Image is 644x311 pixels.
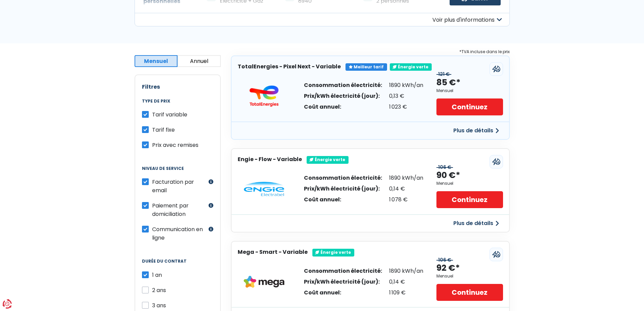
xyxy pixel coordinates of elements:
img: TotalEnergies [244,85,284,107]
div: Énergie verte [390,63,432,71]
div: Coût annuel: [304,290,382,295]
div: Coût annuel: [304,197,382,202]
a: Continuez [436,191,503,208]
img: Mega [244,276,284,288]
div: Prix/kWh électricité (jour): [304,186,382,192]
button: Voir plus d'informations [135,13,510,26]
span: 2 ans [152,286,166,294]
label: Facturation par email [152,178,207,195]
div: Énergie verte [312,249,354,256]
h3: Mega - Smart - Variable [238,249,308,255]
a: Continuez [436,98,503,115]
legend: Type de prix [142,99,213,110]
span: Tarif variable [152,111,187,118]
button: Annuel [177,55,221,67]
div: Coût annuel: [304,104,382,110]
div: 1 023 € [389,104,423,110]
div: 1890 kWh/an [389,83,423,88]
div: 106 € [436,257,453,263]
div: 1 109 € [389,290,423,295]
div: 1890 kWh/an [389,268,423,274]
h2: Filtres [142,84,213,90]
div: 1 078 € [389,197,423,202]
span: Prix avec remises [152,141,198,149]
div: 106 € [436,164,453,170]
div: 85 €* [436,77,460,88]
div: Mensuel [436,181,453,186]
label: Paiement par domiciliation [152,201,207,218]
div: 0,14 € [389,279,423,285]
div: Énergie verte [307,156,349,163]
div: Prix/kWh électricité (jour): [304,93,382,99]
div: Mensuel [436,88,453,93]
div: Meilleur tarif [345,63,387,71]
div: Mensuel [436,274,453,279]
h3: TotalEnergies - Pixel Next - Variable [238,63,341,70]
div: 0,13 € [389,93,423,99]
a: Continuez [436,284,503,301]
div: 0,14 € [389,186,423,192]
div: Consommation électricité: [304,175,382,181]
div: Consommation électricité: [304,268,382,274]
div: Consommation électricité: [304,83,382,88]
div: 90 €* [436,170,460,181]
button: Plus de détails [449,125,503,137]
div: 121 € [436,71,451,77]
div: *TVA incluse dans le prix [231,48,510,55]
div: 1890 kWh/an [389,175,423,181]
span: 3 ans [152,302,166,309]
span: Tarif fixe [152,126,175,134]
legend: Durée du contrat [142,259,213,270]
h3: Engie - Flow - Variable [238,156,302,162]
label: Communication en ligne [152,225,207,242]
img: Engie [244,182,284,197]
div: 92 €* [436,263,460,274]
button: Mensuel [135,55,178,67]
legend: Niveau de service [142,166,213,178]
button: Plus de détails [449,217,503,229]
div: Prix/kWh électricité (jour): [304,279,382,285]
span: 1 an [152,271,162,279]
